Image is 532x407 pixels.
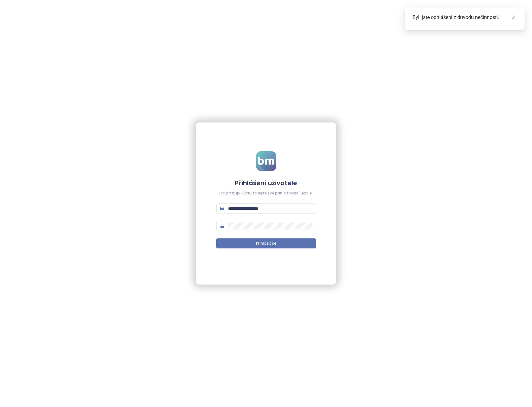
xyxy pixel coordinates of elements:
img: logo [256,151,276,171]
span: Přihlásit se [256,241,276,247]
button: Přihlásit se [216,238,316,248]
span: close [511,15,516,19]
h4: Přihlášení uživatele [216,179,316,187]
span: mail [220,206,224,211]
div: Pro přístup k účtu zadejte své přihlašovací údaje. [216,190,316,196]
div: Byli jste odhlášeni z důvodu nečinnosti. [413,14,517,21]
span: lock [220,224,224,228]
